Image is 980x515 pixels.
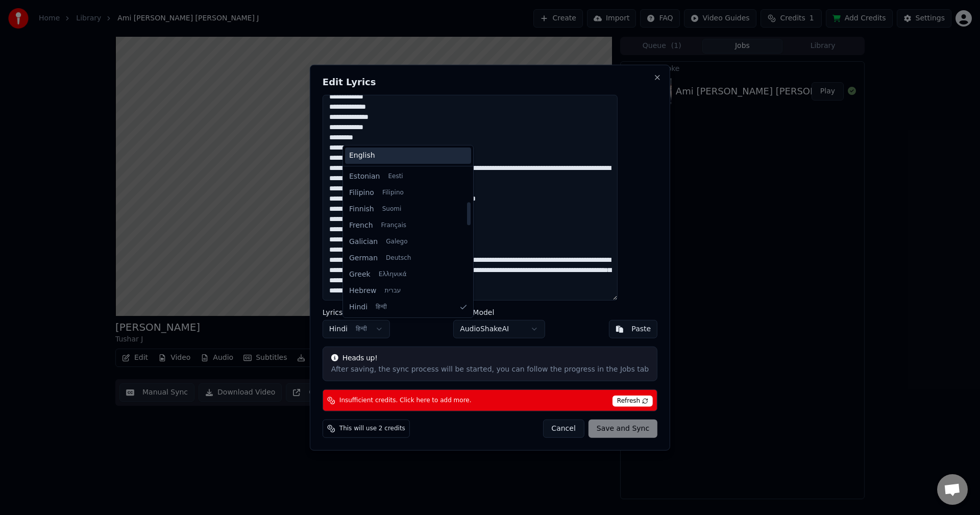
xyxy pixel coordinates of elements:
span: Estonian [349,171,380,182]
span: हिन्दी [376,303,387,311]
span: Galego [386,238,407,246]
span: Greek [349,269,371,280]
span: Finnish [349,204,374,214]
span: Deutsch [386,254,411,262]
span: עברית [385,287,401,295]
span: Filipino [349,188,374,198]
span: Ελληνικά [379,271,407,279]
span: Hebrew [349,286,377,296]
span: Hindi [349,302,367,312]
span: English [349,151,375,161]
span: German [349,253,378,263]
span: Français [381,222,406,230]
span: French [349,220,373,231]
span: Galician [349,237,378,247]
span: Filipino [382,189,404,197]
span: Eesti [388,173,403,181]
span: Suomi [382,205,402,213]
